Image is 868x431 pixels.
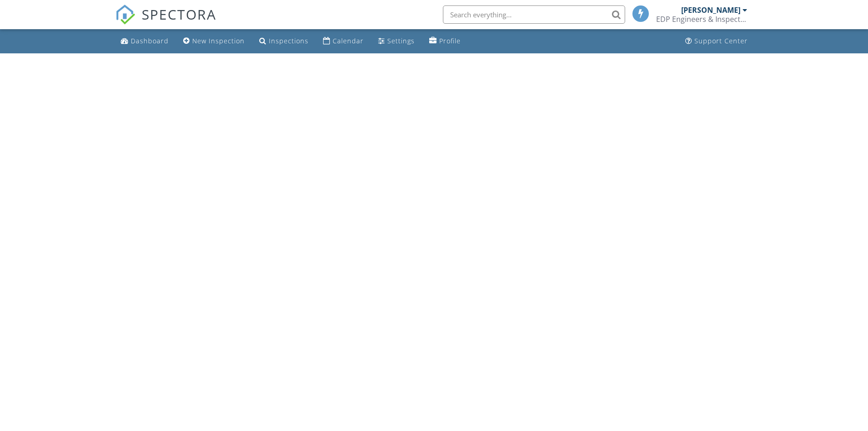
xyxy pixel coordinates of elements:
[192,36,245,45] div: New Inspection
[180,33,248,50] a: New Inspection
[681,5,740,15] div: [PERSON_NAME]
[443,5,625,24] input: Search everything...
[694,36,748,45] div: Support Center
[131,36,169,45] div: Dashboard
[256,33,312,50] a: Inspections
[426,33,464,50] a: Profile
[333,36,364,45] div: Calendar
[115,5,135,25] img: The Best Home Inspection Software - Spectora
[656,15,747,24] div: EDP Engineers & Inspectors
[269,36,308,45] div: Inspections
[375,33,418,50] a: Settings
[387,36,415,45] div: Settings
[117,33,172,50] a: Dashboard
[682,33,751,50] a: Support Center
[319,33,367,50] a: Calendar
[115,12,216,31] a: SPECTORA
[439,36,461,45] div: Profile
[142,5,216,24] span: SPECTORA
